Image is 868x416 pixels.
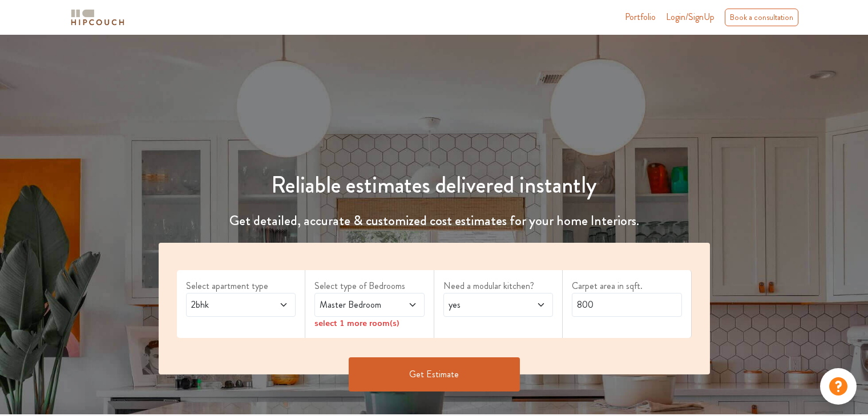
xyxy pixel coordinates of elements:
label: Need a modular kitchen? [443,279,554,293]
button: Get Estimate [349,357,520,391]
span: Login/SignUp [666,10,714,23]
h4: Get detailed, accurate & customized cost estimates for your home Interiors. [152,213,717,229]
label: Carpet area in sqft. [572,279,682,293]
h1: Reliable estimates delivered instantly [152,172,717,199]
span: Master Bedroom [317,298,392,312]
label: Select apartment type [186,279,296,293]
div: select 1 more room(s) [314,317,425,329]
label: Select type of Bedrooms [314,279,425,293]
a: Portfolio [625,10,656,24]
div: Book a consultation [725,9,798,26]
span: 2bhk [189,298,264,312]
span: yes [446,298,521,312]
input: Enter area sqft [572,293,682,317]
span: logo-horizontal.svg [69,5,126,30]
img: logo-horizontal.svg [69,7,126,27]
